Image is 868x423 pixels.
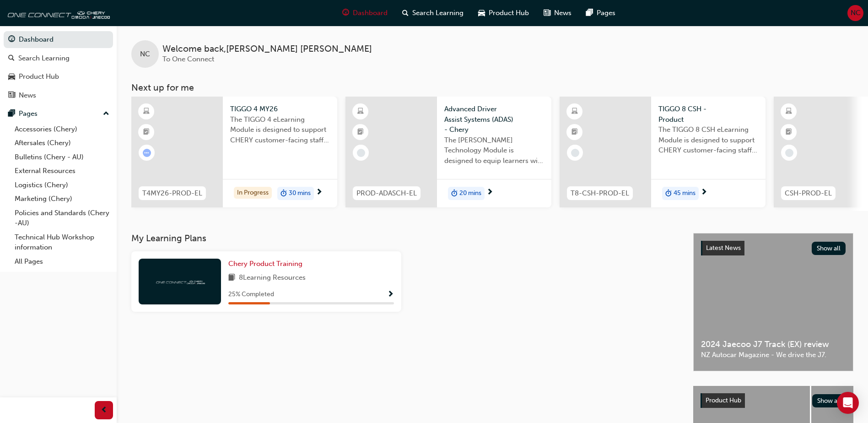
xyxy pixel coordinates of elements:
span: prev-icon [101,405,108,416]
button: Pages [4,105,113,122]
a: Product HubShow all [701,393,846,408]
span: NC [851,8,861,18]
span: TIGGO 8 CSH - Product [658,104,758,125]
span: 45 mins [674,188,695,199]
span: NC [140,49,150,60]
span: book-icon [228,272,235,284]
a: guage-iconDashboard [335,4,395,22]
a: Logistics (Chery) [11,178,113,192]
a: Marketing (Chery) [11,192,113,206]
span: Dashboard [353,8,388,18]
a: PROD-ADASCH-ELAdvanced Driver Assist Systems (ADAS) - CheryThe [PERSON_NAME] Technology Module is... [345,97,551,207]
span: CSH-PROD-EL [785,188,832,199]
span: T8-CSH-PROD-EL [571,188,629,199]
img: oneconnect [5,4,110,22]
span: Pages [597,8,615,18]
a: Latest NewsShow all2024 Jaecoo J7 Track (EX) reviewNZ Autocar Magazine - We drive the J7. [693,233,853,371]
a: car-iconProduct Hub [471,4,536,22]
span: guage-icon [8,36,15,44]
span: search-icon [402,7,409,19]
a: Aftersales (Chery) [11,136,113,150]
img: oneconnect [155,277,205,286]
span: learningRecordVerb_ATTEMPT-icon [143,149,151,157]
a: Technical Hub Workshop information [11,230,113,255]
span: T4MY26-PROD-EL [142,188,202,199]
div: In Progress [234,187,272,199]
a: search-iconSearch Learning [395,4,471,22]
span: Latest News [706,244,741,252]
span: Chery Product Training [228,260,302,268]
span: pages-icon [8,110,15,118]
h3: Next up for me [117,82,868,93]
a: Latest NewsShow all [701,241,846,255]
span: 2024 Jaecoo J7 Track (EX) review [701,339,846,350]
span: car-icon [8,73,15,81]
span: learningResourceType_ELEARNING-icon [357,106,364,118]
a: Chery Product Training [228,259,306,269]
span: learningRecordVerb_NONE-icon [357,149,365,157]
span: learningResourceType_ELEARNING-icon [571,106,578,118]
a: Accessories (Chery) [11,122,113,136]
span: news-icon [8,92,15,100]
span: Show Progress [387,291,394,299]
span: learningResourceType_ELEARNING-icon [786,106,792,118]
span: Product Hub [706,396,741,404]
span: booktick-icon [786,126,792,138]
span: The TIGGO 8 CSH eLearning Module is designed to support CHERY customer-facing staff with the prod... [658,125,758,156]
span: 20 mins [459,188,481,199]
span: 8 Learning Resources [239,272,306,284]
div: Pages [19,108,38,119]
span: TIGGO 4 MY26 [230,104,330,114]
a: T8-CSH-PROD-ELTIGGO 8 CSH - ProductThe TIGGO 8 CSH eLearning Module is designed to support CHERY ... [560,97,766,207]
a: Product Hub [4,68,113,85]
a: All Pages [11,255,113,269]
a: T4MY26-PROD-ELTIGGO 4 MY26The TIGGO 4 eLearning Module is designed to support CHERY customer-faci... [131,97,337,207]
a: Search Learning [4,50,113,67]
span: duration-icon [665,188,672,200]
a: Dashboard [4,31,113,48]
a: news-iconNews [536,4,579,22]
h3: My Learning Plans [131,233,679,244]
div: Search Learning [18,53,70,64]
span: learningRecordVerb_NONE-icon [785,149,793,157]
span: The TIGGO 4 eLearning Module is designed to support CHERY customer-facing staff with the product ... [230,114,330,146]
button: Show Progress [387,289,394,300]
span: booktick-icon [571,126,578,138]
span: Search Learning [412,8,464,18]
span: next-icon [701,189,707,197]
span: Advanced Driver Assist Systems (ADAS) - Chery [444,104,544,135]
button: Show all [812,242,846,255]
span: up-icon [103,108,109,120]
span: NZ Autocar Magazine - We drive the J7. [701,350,846,360]
span: PROD-ADASCH-EL [356,188,417,199]
span: 25 % Completed [228,289,274,300]
button: NC [847,5,863,21]
span: guage-icon [342,7,349,19]
button: Show all [812,394,846,407]
span: To One Connect [162,55,214,63]
button: DashboardSearch LearningProduct HubNews [4,29,113,105]
span: News [554,8,571,18]
span: learningResourceType_ELEARNING-icon [143,106,150,118]
a: Policies and Standards (Chery -AU) [11,206,113,230]
span: search-icon [8,54,15,63]
span: pages-icon [586,7,593,19]
span: duration-icon [451,188,458,200]
span: news-icon [544,7,550,19]
div: News [19,90,36,101]
span: learningRecordVerb_NONE-icon [571,149,579,157]
a: pages-iconPages [579,4,623,22]
a: Bulletins (Chery - AU) [11,150,113,164]
a: News [4,87,113,104]
span: Welcome back , [PERSON_NAME] [PERSON_NAME] [162,44,372,54]
div: Open Intercom Messenger [837,392,859,414]
div: Product Hub [19,71,59,82]
span: booktick-icon [143,126,150,138]
span: duration-icon [280,188,287,200]
span: 30 mins [289,188,311,199]
span: next-icon [316,189,323,197]
span: next-icon [486,189,493,197]
span: booktick-icon [357,126,364,138]
span: Product Hub [489,8,529,18]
